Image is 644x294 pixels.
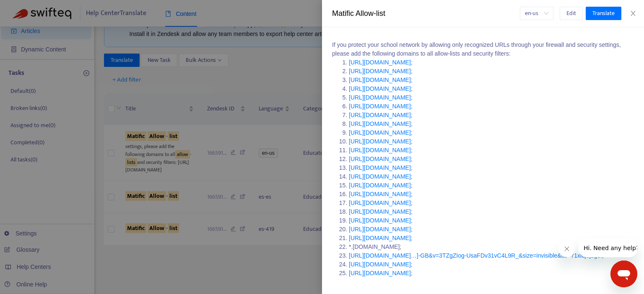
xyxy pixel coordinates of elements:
a: [URL][DOMAIN_NAME] [349,138,411,145]
a: [URL][DOMAIN_NAME] [349,120,411,127]
a: [URL][DOMAIN_NAME] [349,68,411,74]
a: [URL][DOMAIN_NAME] [349,235,411,241]
span: Translate [592,9,615,18]
li: ; [349,172,634,181]
li: ; [349,120,634,128]
a: [URL][DOMAIN_NAME] [349,103,411,110]
div: Matific Allow-list [332,8,520,19]
a: [URL][DOMAIN_NAME] [349,191,411,197]
a: [URL][DOMAIN_NAME] [349,77,411,83]
a: [URL][DOMAIN_NAME] [349,147,411,153]
li: ; [349,181,634,190]
a: [URL][DOMAIN_NAME] [349,182,411,189]
button: Close [627,10,639,18]
li: ; [349,234,634,243]
a: [URL][DOMAIN_NAME] [349,59,411,66]
li: ; [349,128,634,137]
a: [URL][DOMAIN_NAME] [349,270,411,276]
li: *.[DOMAIN_NAME]; [349,243,634,251]
a: [URL][DOMAIN_NAME] [349,112,411,118]
li: ; [349,155,634,164]
iframe: Cerrar mensaje [558,240,575,257]
a: [URL][DOMAIN_NAME] [349,199,411,206]
iframe: Botón para iniciar la ventana de mensajería [610,261,637,287]
li: ; [349,111,634,120]
li: ; [349,102,634,111]
span: Hi. Need any help? [5,6,60,13]
li: ; [349,76,634,84]
li: ; [349,207,634,216]
li: ; [349,84,634,93]
button: Translate [586,7,621,20]
li: ; [349,146,634,155]
a: [URL][DOMAIN_NAME] [349,208,411,215]
a: [URL][DOMAIN_NAME] [349,156,411,162]
li: ; [349,58,634,67]
li: ; [349,225,634,234]
li: ; [349,190,634,199]
a: [URL][DOMAIN_NAME] [349,261,411,268]
span: close [630,10,636,17]
span: Edit [566,9,576,18]
li: ; [349,199,634,207]
li: ; [349,216,634,225]
li: ; [349,260,634,269]
li: ; [349,67,634,76]
button: Edit [560,7,583,20]
li: ; [349,251,634,260]
div: If you protect your school network by allowing only recognized URLs through your firewall and sec... [332,41,634,58]
a: [URL][DOMAIN_NAME]…]-GB&v=3TZgZIog-UsaFDv31vC4L9R_&size=invisible&cb=71xiuj9jbgel [349,252,602,259]
a: [URL][DOMAIN_NAME] [349,226,411,233]
li: ; [349,93,634,102]
a: [URL][DOMAIN_NAME] [349,164,411,171]
a: [URL][DOMAIN_NAME] [349,85,411,92]
li: ; [349,269,634,278]
a: [URL][DOMAIN_NAME] [349,217,411,224]
a: [URL][DOMAIN_NAME] [349,129,411,136]
li: ; [349,164,634,172]
a: [URL][DOMAIN_NAME] [349,173,411,180]
a: [URL][DOMAIN_NAME] [349,94,411,101]
iframe: Mensaje de la compañía [579,239,637,257]
li: ; [349,137,634,146]
span: en-us [525,7,548,20]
